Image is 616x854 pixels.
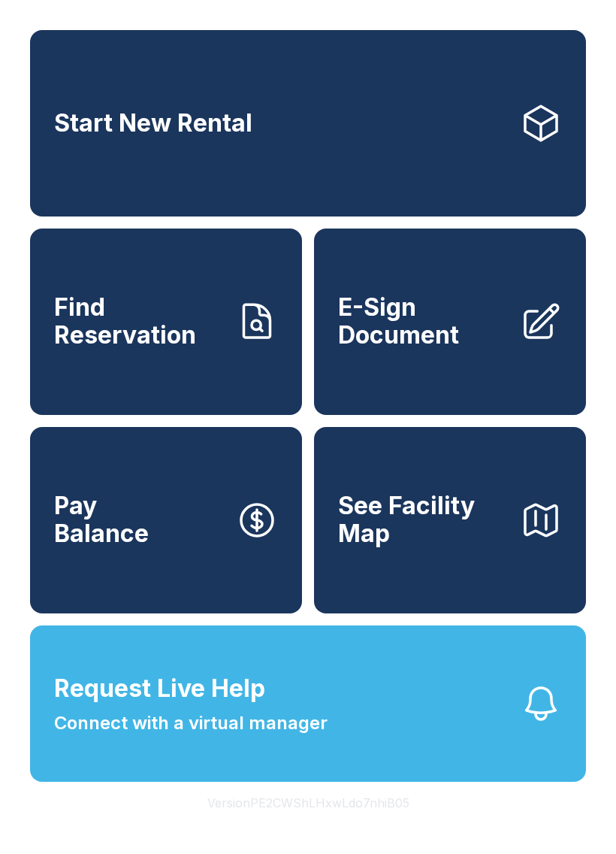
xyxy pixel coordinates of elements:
span: Request Live Help [54,671,265,707]
a: Find Reservation [30,229,302,415]
span: Connect with a virtual manager [54,710,328,737]
span: Pay Balance [54,492,149,547]
button: See Facility Map [314,427,586,613]
span: E-Sign Document [338,294,508,349]
span: Find Reservation [54,294,224,349]
span: See Facility Map [338,492,508,547]
a: Start New Rental [30,30,586,217]
button: Request Live HelpConnect with a virtual manager [30,625,586,782]
button: VersionPE2CWShLHxwLdo7nhiB05 [195,782,421,824]
a: PayBalance [30,427,302,613]
span: Start New Rental [54,110,252,138]
a: E-Sign Document [314,229,586,415]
